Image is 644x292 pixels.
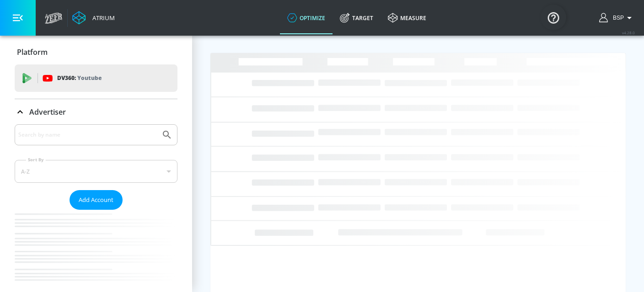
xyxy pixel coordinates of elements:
div: Advertiser [15,99,177,125]
a: measure [381,1,434,34]
p: Platform [17,47,48,57]
button: Add Account [70,190,123,210]
span: login as: bsp_linking@zefr.com [609,15,624,21]
input: Search by name [18,129,157,141]
p: Advertiser [29,107,66,117]
div: A-Z [15,160,177,183]
p: DV360: [57,73,102,83]
a: Target [333,1,381,34]
div: Atrium [89,14,115,22]
span: v 4.28.0 [622,30,635,35]
a: optimize [280,1,333,34]
div: DV360: Youtube [15,64,177,92]
p: Youtube [77,73,102,83]
a: Atrium [72,11,115,25]
span: Add Account [79,195,113,205]
button: BSP [599,12,635,23]
label: Sort By [26,157,46,163]
div: Platform [15,39,177,65]
button: Open Resource Center [541,5,566,30]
